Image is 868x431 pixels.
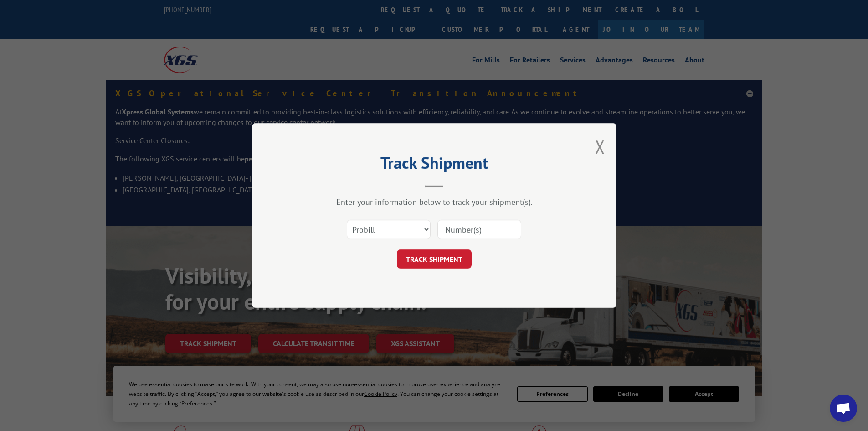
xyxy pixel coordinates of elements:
div: Enter your information below to track your shipment(s). [298,197,571,207]
input: Number(s) [437,220,521,239]
button: Close modal [595,135,605,159]
h2: Track Shipment [298,156,571,174]
button: TRACK SHIPMENT [397,249,472,269]
a: Open chat [830,395,857,422]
